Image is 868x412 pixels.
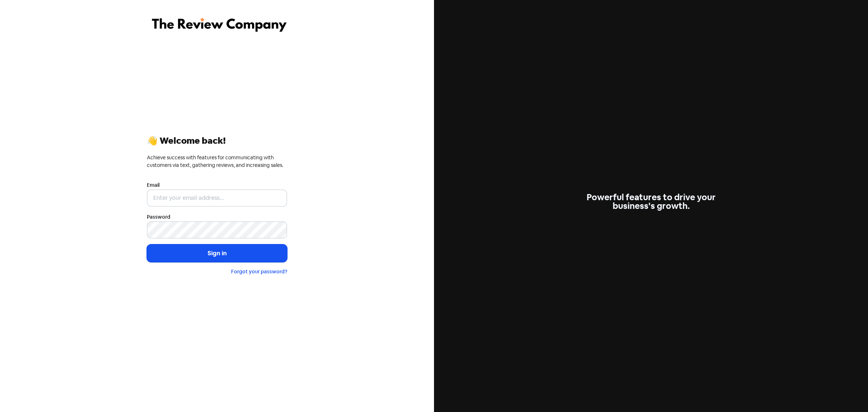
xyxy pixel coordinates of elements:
button: Sign in [147,244,287,262]
label: Email [147,181,159,189]
div: Achieve success with features for communicating with customers via text, gathering reviews, and i... [147,154,287,169]
a: Forgot your password? [231,268,287,275]
label: Password [147,213,170,221]
div: Powerful features to drive your business's growth. [581,193,721,210]
div: 👋 Welcome back! [147,136,287,145]
input: Enter your email address... [147,189,287,207]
